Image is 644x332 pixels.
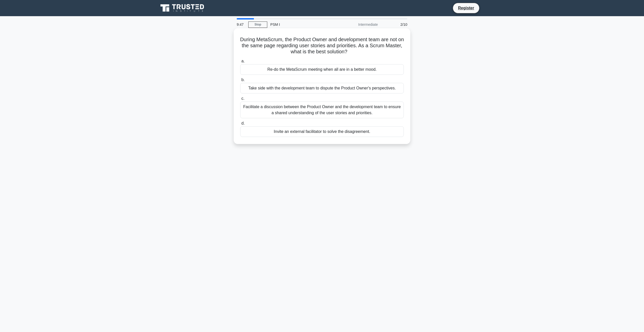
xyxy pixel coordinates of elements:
[455,5,477,11] a: Register
[240,102,404,118] div: Facilitate a discussion between the Product Owner and the development team to ensure a shared und...
[337,19,381,30] div: Intermediate
[240,64,404,75] div: Re-do the MetaScrum meeting when all are in a better mood.
[267,19,337,30] div: PSM I
[234,19,248,30] div: 9:47
[381,19,410,30] div: 2/10
[240,36,404,55] h5: During MetaScrum, the Product Owner and development team are not on the same page regarding user ...
[248,21,267,28] a: Stop
[241,59,245,63] span: a.
[241,96,244,101] span: c.
[241,78,245,82] span: b.
[240,83,404,93] div: Take side with the development team to dispute the Product Owner's perspectives.
[241,121,245,125] span: d.
[240,126,404,137] div: Invite an external facilitator to solve the disagreement.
